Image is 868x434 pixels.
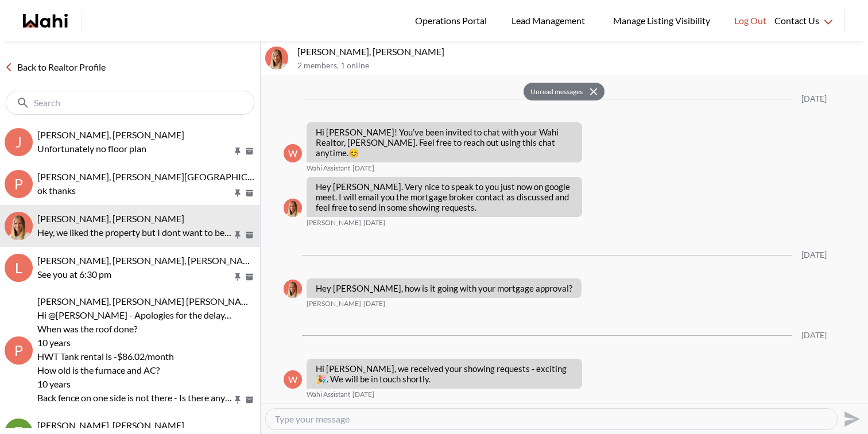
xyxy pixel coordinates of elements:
[5,128,33,156] div: J
[232,188,243,198] button: Pin
[243,395,255,405] button: Archive
[5,212,33,240] img: S
[243,230,255,240] button: Archive
[5,170,33,198] div: P
[284,370,302,389] div: W
[801,94,827,104] div: [DATE]
[37,142,232,156] p: Unfortunately no floor plan
[352,164,374,173] time: 2025-08-12T21:40:27.109Z
[37,377,232,391] p: 10 years
[5,336,33,365] div: P
[37,363,232,377] p: How old is the furnace and AC?
[524,83,586,101] button: Unread messages
[37,184,232,197] p: ok thanks
[243,272,255,282] button: Archive
[37,322,232,336] p: When was the roof done?
[363,218,385,227] time: 2025-08-12T21:52:02.176Z
[284,199,302,217] img: M
[307,218,361,227] span: [PERSON_NAME]
[23,14,68,28] a: Wahi homepage
[37,336,232,350] p: 10 years
[232,395,243,405] button: Pin
[243,188,255,198] button: Archive
[5,254,33,282] div: l
[610,13,714,28] span: Manage Listing Visibility
[316,181,573,212] p: Hey [PERSON_NAME]. Very nice to speak to you just now on google meet. I will email you the mortga...
[265,46,288,69] img: S
[838,406,863,432] button: Send
[232,146,243,156] button: Pin
[284,144,302,162] div: W
[37,296,258,307] span: [PERSON_NAME], [PERSON_NAME] [PERSON_NAME]
[37,350,232,363] p: HWT Tank rental is -$86.02/month
[37,129,184,140] span: [PERSON_NAME], [PERSON_NAME]
[37,226,232,239] p: Hey, we liked the property but I dont want to be part any bidding war as this being our first hom...
[734,13,766,28] span: Log Out
[284,280,302,298] div: Michelle Ryckman
[37,391,232,405] p: Back fence on one side is not there - Is there any reason for this? Owners are welcome to put up ...
[37,213,184,224] span: [PERSON_NAME], [PERSON_NAME]
[265,46,288,69] div: Sourav Singh, Michelle
[232,230,243,240] button: Pin
[34,97,228,108] input: Search
[232,272,243,282] button: Pin
[275,413,828,425] textarea: Type your message
[307,390,350,399] span: Wahi Assistant
[307,164,350,173] span: Wahi Assistant
[37,268,232,281] p: See you at 6:30 pm
[316,127,573,158] p: Hi [PERSON_NAME]! You’ve been invited to chat with your Wahi Realtor, [PERSON_NAME]. Feel free to...
[348,148,359,158] span: 😊
[511,13,589,28] span: Lead Management
[363,299,385,308] time: 2025-08-24T20:08:10.383Z
[5,212,33,240] div: Sourav Singh, Michelle
[37,308,232,322] p: Hi @[PERSON_NAME] - Apologies for the delay. Here is the information you requested regarding [STR...
[284,280,302,298] img: M
[37,255,259,266] span: [PERSON_NAME], [PERSON_NAME], [PERSON_NAME]
[415,13,491,28] span: Operations Portal
[37,420,184,431] span: [PERSON_NAME], [PERSON_NAME]
[297,46,863,57] p: [PERSON_NAME], [PERSON_NAME]
[316,363,573,384] p: Hi [PERSON_NAME], we received your showing requests - exciting . We will be in touch shortly.
[297,61,863,71] p: 2 members , 1 online
[316,283,572,293] p: Hey [PERSON_NAME], how is it going with your mortgage approval?
[37,171,277,182] span: [PERSON_NAME], [PERSON_NAME][GEOGRAPHIC_DATA]
[284,199,302,217] div: Michelle Ryckman
[801,250,827,260] div: [DATE]
[352,390,374,399] time: 2025-09-01T15:24:03.597Z
[801,331,827,340] div: [DATE]
[307,299,361,308] span: [PERSON_NAME]
[316,374,327,384] span: 🎉
[243,146,255,156] button: Archive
